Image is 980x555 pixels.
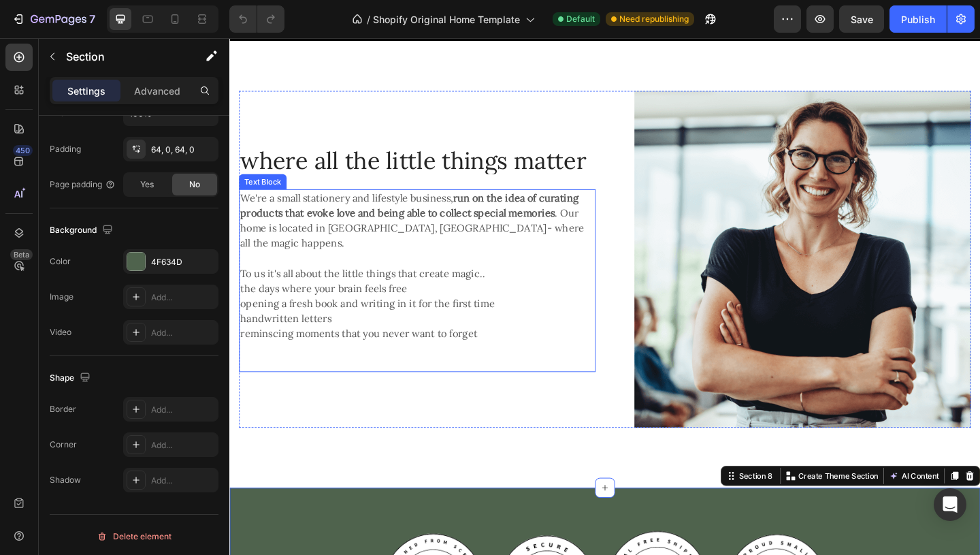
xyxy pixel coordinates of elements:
[50,439,77,451] div: Corner
[151,327,215,339] div: Add...
[67,84,105,98] p: Settings
[66,48,178,65] p: Section
[901,12,935,27] div: Publish
[189,178,200,191] span: No
[50,369,93,387] div: Shape
[50,326,71,338] div: Video
[373,12,520,27] span: Shopify Original Home Template
[715,468,774,484] button: AI Content
[50,178,116,191] div: Page padding
[367,12,370,27] span: /
[851,14,873,25] span: Save
[10,249,33,260] div: Beta
[551,470,593,482] div: Section 8
[50,291,73,303] div: Image
[50,255,71,268] div: Color
[13,145,33,156] div: 450
[839,5,884,33] button: Save
[5,5,101,33] button: 7
[229,5,284,33] div: Undo/Redo
[140,178,154,191] span: Yes
[50,221,116,240] div: Background
[151,144,215,156] div: 64, 0, 64, 0
[89,11,95,27] p: 7
[151,256,215,268] div: 4F634D
[229,38,980,555] iframe: To enrich screen reader interactions, please activate Accessibility in Grammarly extension settings
[934,488,966,521] div: Open Intercom Messenger
[151,404,215,416] div: Add...
[619,13,689,25] span: Need republishing
[97,528,171,545] div: Delete element
[50,526,218,548] button: Delete element
[151,439,215,451] div: Add...
[50,143,81,155] div: Padding
[151,291,215,304] div: Add...
[566,13,595,25] span: Default
[50,474,81,486] div: Shadow
[619,470,706,482] p: Create Theme Section
[889,5,947,33] button: Publish
[134,84,180,98] p: Advanced
[50,403,76,415] div: Border
[151,475,215,487] div: Add...
[440,57,806,424] img: gempages_568238815861277633-1a3f900f-95a4-46c3-a009-3312ce98e92f.png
